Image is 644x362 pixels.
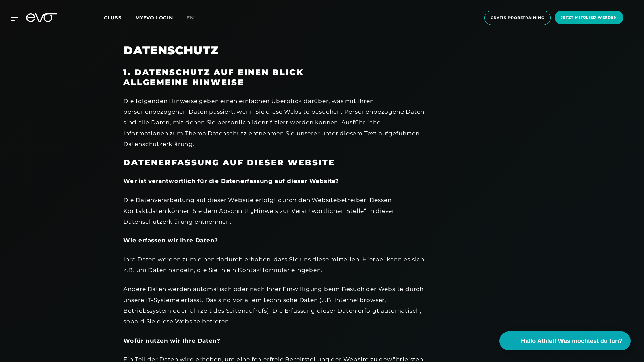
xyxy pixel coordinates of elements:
strong: Wie erfassen wir Ihre Daten? [123,237,218,244]
div: Ihre Daten werden zum einen dadurch erhoben, dass Sie uns diese mitteilen. Hierbei kann es sich z... [123,254,425,276]
div: Andere Daten werden automatisch oder nach Ihrer Einwilligung beim Besuch der Website durch unsere... [123,284,425,327]
a: Gratis Probetraining [482,11,553,25]
strong: Allgemeine Hinweise [123,77,244,87]
button: Hallo Athlet! Was möchtest du tun? [499,331,631,350]
a: Clubs [104,14,135,21]
span: Hallo Athlet! Was möchtest du tun? [521,337,623,346]
span: Clubs [104,15,122,21]
a: Jetzt Mitglied werden [553,11,625,25]
div: Die folgenden Hinweise geben einen einfachen Überblick darüber, was mit Ihren personenbezogenen D... [123,96,425,149]
span: en [186,15,194,21]
span: Gratis Probetraining [491,15,544,21]
span: Jetzt Mitglied werden [561,15,617,20]
h2: Datenschutz [123,44,425,57]
strong: Datenerfassung auf dieser Website [123,158,335,167]
strong: 1. Datenschutz auf einen Blick [123,67,304,77]
strong: Wofür nutzen wir Ihre Daten? [123,337,220,344]
a: MYEVO LOGIN [135,15,173,21]
strong: Wer ist verantwortlich für die Datenerfassung auf dieser Website? [123,178,339,184]
div: Die Datenverarbeitung auf dieser Website erfolgt durch den Websitebetreiber. Dessen Kontaktdaten ... [123,195,425,227]
a: en [186,14,202,22]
